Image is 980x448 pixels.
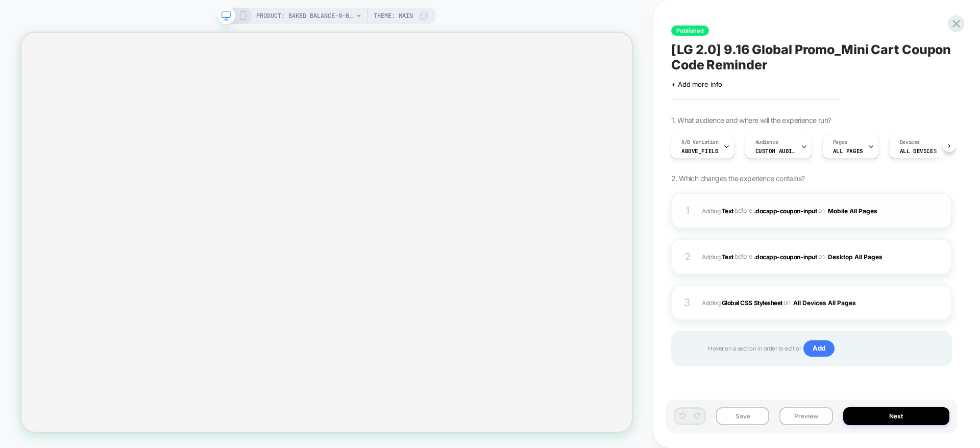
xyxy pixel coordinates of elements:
[818,251,825,262] span: on
[793,296,864,309] button: All Devices All Pages
[754,253,817,260] span: .docapp-coupon-input
[900,147,937,155] span: ALL DEVICES
[702,296,903,309] span: Adding
[716,407,769,425] button: Save
[708,340,941,357] span: Hover on a section in order to edit or
[671,174,804,183] span: 2. Which changes the experience contains?
[682,202,693,220] div: 1
[682,247,693,266] div: 2
[722,253,733,260] b: Text
[828,251,891,263] button: Desktop All Pages
[779,407,832,425] button: Preview
[681,139,719,146] span: A/B Variation
[671,26,709,36] span: Published
[843,407,950,425] button: Next
[702,253,733,260] span: Adding
[783,297,790,308] span: on
[722,207,733,214] b: Text
[803,340,835,357] span: Add
[374,8,413,24] span: Theme: MAIN
[900,139,920,146] span: Devices
[681,147,718,155] span: Above_Field
[828,205,886,217] button: Mobile All Pages
[702,207,733,214] span: Adding
[682,293,693,312] div: 3
[833,139,847,146] span: Pages
[671,42,952,72] span: [LG 2.0] 9.16 Global Promo_Mini Cart Coupon Code Reminder
[818,205,825,216] span: on
[734,253,752,260] span: BEFORE
[671,116,831,125] span: 1. What audience and where will the experience run?
[734,207,752,214] span: BEFORE
[754,207,817,214] span: .docapp-coupon-input
[755,139,778,146] span: Audience
[755,147,796,155] span: Custom Audience
[256,8,353,24] span: PRODUCT: Baked Balance-n-Brighten Color Correcting Foundation
[671,80,722,88] span: + Add more info
[722,298,782,306] b: Global CSS Stylesheet
[833,147,863,155] span: ALL PAGES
